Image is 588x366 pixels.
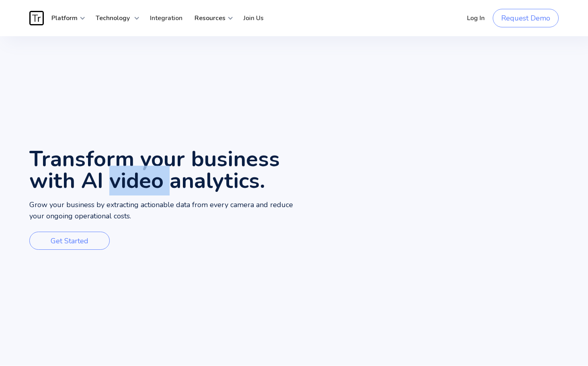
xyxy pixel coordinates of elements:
[29,11,44,25] img: Traces Logo
[188,6,234,30] div: Resources
[90,6,140,30] div: Technology
[51,14,78,23] strong: Platform
[195,14,225,23] strong: Resources
[493,9,559,27] a: Request Demo
[29,11,45,25] a: home
[96,14,130,23] strong: Technology
[29,199,294,222] p: Grow your business by extracting actionable data from every camera and reduce your ongoing operat...
[29,232,110,250] a: Get Started
[45,6,86,30] div: Platform
[29,148,294,191] h1: Transform your business with AI video analytics.
[238,6,270,30] a: Join Us
[144,6,188,30] a: Integration
[461,6,491,30] a: Log In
